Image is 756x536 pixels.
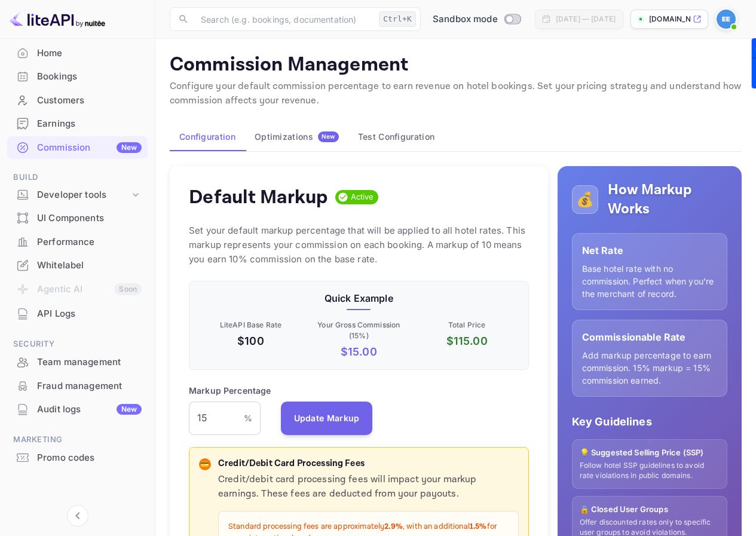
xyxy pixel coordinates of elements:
p: Key Guidelines [572,414,727,430]
a: CommissionNew [7,136,148,158]
p: 🔒 Closed User Groups [580,504,720,516]
div: Customers [37,94,142,108]
span: New [318,133,339,140]
div: Earnings [7,112,148,136]
p: Follow hotel SSP guidelines to avoid rate violations in public domains. [580,461,720,481]
div: Commission [37,141,142,155]
div: Performance [37,235,142,249]
p: 💰 [576,189,594,210]
p: [DOMAIN_NAME] [649,14,690,24]
div: Developer tools [37,188,130,202]
a: Home [7,42,148,64]
div: API Logs [7,302,148,326]
p: 💡 Suggested Selling Price (SSP) [580,447,720,459]
p: Commission Management [170,53,742,77]
p: Total Price [415,320,519,330]
p: Base hotel rate with no commission. Perfect when you're the merchant of record. [582,262,717,300]
p: Your Gross Commission ( 15 %) [307,320,411,341]
a: Audit logsNew [7,398,148,420]
div: Home [7,42,148,65]
a: Team management [7,351,148,373]
a: Customers [7,89,148,111]
h5: How Markup Works [608,180,727,219]
button: Test Configuration [348,122,444,151]
div: Customers [7,89,148,112]
p: $100 [199,333,302,349]
div: [DATE] — [DATE] [556,14,616,24]
span: Marketing [7,433,148,446]
a: Performance [7,231,148,253]
p: LiteAPI Base Rate [199,320,302,330]
div: New [117,404,142,415]
button: Update Markup [281,402,373,435]
div: Optimizations [255,131,339,142]
div: Promo codes [37,451,142,465]
div: CommissionNew [7,136,148,160]
a: Bookings [7,65,148,87]
a: Whitelabel [7,254,148,276]
input: Search (e.g. bookings, documentation) [194,7,374,31]
div: Whitelabel [7,254,148,277]
p: Quick Example [199,291,519,305]
img: Em Em [717,10,736,29]
p: 💳 [200,459,209,470]
h4: Default Markup [189,185,328,209]
p: Set your default markup percentage that will be applied to all hotel rates. This markup represent... [189,223,529,267]
div: Bookings [7,65,148,88]
div: Switch to Production mode [428,13,525,26]
p: % [244,412,252,424]
button: Collapse navigation [67,505,88,526]
p: Configure your default commission percentage to earn revenue on hotel bookings. Set your pricing ... [170,79,742,108]
span: Active [346,191,379,203]
div: Fraud management [7,375,148,398]
div: Performance [7,231,148,254]
div: UI Components [7,207,148,230]
p: Credit/Debit Card Processing Fees [218,457,519,471]
div: Team management [37,356,142,369]
div: Audit logsNew [7,398,148,421]
strong: 2.9% [384,522,403,532]
a: Promo codes [7,446,148,468]
div: Bookings [37,70,142,84]
p: $ 115.00 [415,333,519,349]
div: Whitelabel [37,259,142,272]
input: 0 [189,402,244,435]
span: Security [7,338,148,351]
div: Audit logs [37,403,142,416]
img: LiteAPI logo [10,10,105,29]
a: Earnings [7,112,148,134]
strong: 1.5% [470,522,487,532]
div: Fraud management [37,379,142,393]
span: Build [7,171,148,184]
div: Developer tools [7,185,148,206]
div: UI Components [37,212,142,225]
p: $ 15.00 [307,344,411,360]
div: Promo codes [7,446,148,470]
button: Configuration [170,122,245,151]
div: Team management [7,351,148,374]
p: Markup Percentage [189,384,271,397]
p: Credit/debit card processing fees will impact your markup earnings. These fees are deducted from ... [218,473,519,501]
div: Home [37,47,142,60]
span: Sandbox mode [433,13,498,26]
a: API Logs [7,302,148,324]
div: Ctrl+K [379,11,416,27]
a: UI Components [7,207,148,229]
div: API Logs [37,307,142,321]
div: Earnings [37,117,142,131]
p: Add markup percentage to earn commission. 15% markup = 15% commission earned. [582,349,717,387]
a: Fraud management [7,375,148,397]
p: Commissionable Rate [582,330,717,344]
div: New [117,142,142,153]
p: Net Rate [582,243,717,258]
